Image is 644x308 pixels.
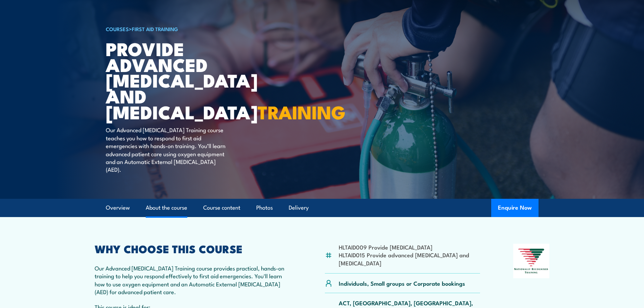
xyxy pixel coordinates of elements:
[256,199,273,217] a: Photos
[258,97,345,125] strong: TRAINING
[106,126,229,173] p: Our Advanced [MEDICAL_DATA] Training course teaches you how to respond to first aid emergencies w...
[339,279,465,287] p: Individuals, Small groups or Corporate bookings
[106,25,129,32] a: COURSES
[95,244,292,253] h2: WHY CHOOSE THIS COURSE
[106,25,273,33] h6: >
[95,264,292,296] p: Our Advanced [MEDICAL_DATA] Training course provides practical, hands-on training to help you res...
[106,41,273,120] h1: Provide Advanced [MEDICAL_DATA] and [MEDICAL_DATA]
[106,199,130,217] a: Overview
[339,243,480,251] li: HLTAID009 Provide [MEDICAL_DATA]
[513,244,550,278] img: Nationally Recognised Training logo.
[203,199,240,217] a: Course content
[339,251,480,267] li: HLTAID015 Provide advanced [MEDICAL_DATA] and [MEDICAL_DATA]
[289,199,309,217] a: Delivery
[491,199,539,217] button: Enquire Now
[146,199,187,217] a: About the course
[132,25,178,32] a: First Aid Training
